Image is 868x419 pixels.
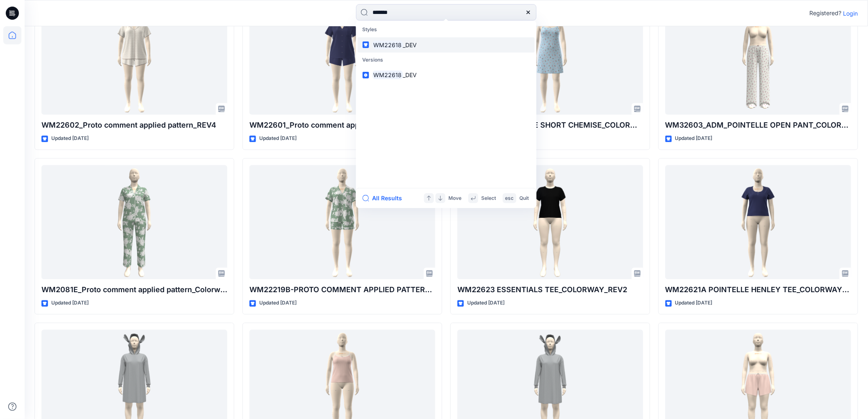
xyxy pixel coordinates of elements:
a: WM22618_DEV [358,67,535,82]
p: Registered? [810,8,842,18]
mark: WM22618 [372,70,403,80]
p: Updated [DATE] [675,134,713,143]
p: WM32604 POINTELLE SHORT CHEMISE_COLORWAY_REV2 [457,119,643,131]
a: WM32604 POINTELLE SHORT CHEMISE_COLORWAY_REV2 [457,0,643,114]
p: Updated [DATE] [259,299,297,307]
span: _DEV [403,71,417,78]
p: WM22623 ESSENTIALS TEE_COLORWAY_REV2 [457,284,643,295]
p: WM22602_Proto comment applied pattern_REV4 [41,119,227,131]
p: Updated [DATE] [51,134,89,143]
a: WM22623 ESSENTIALS TEE_COLORWAY_REV2 [457,165,643,279]
a: WM22618_DEV [358,37,535,53]
p: Move [449,194,462,203]
a: WM22602_Proto comment applied pattern_REV4 [41,0,227,114]
a: WM2081E_Proto comment applied pattern_Colorway_REV13 [41,165,227,279]
p: Login [843,9,858,18]
button: All Results [363,193,408,203]
p: Select [482,194,496,203]
p: Versions [358,53,535,68]
p: WM22219B-PROTO COMMENT APPLIED PATTERN_COLORWAY_REV13 [249,284,435,295]
a: WM22601_Proto comment applied pattern_REV5 [249,0,435,114]
p: Styles [358,22,535,37]
p: Updated [DATE] [675,299,713,307]
p: Updated [DATE] [259,134,297,143]
span: _DEV [403,41,417,48]
a: WM32603_ADM_POINTELLE OPEN PANT_COLORWAY REV2 [665,0,851,114]
mark: WM22618 [372,40,403,50]
p: Quit [520,194,529,203]
a: WM22219B-PROTO COMMENT APPLIED PATTERN_COLORWAY_REV13 [249,165,435,279]
p: WM22601_Proto comment applied pattern_REV5 [249,119,435,131]
a: WM22621A POINTELLE HENLEY TEE_COLORWAY_REV7 [665,165,851,279]
p: Updated [DATE] [467,299,505,307]
p: esc [505,194,514,203]
p: WM2081E_Proto comment applied pattern_Colorway_REV13 [41,284,227,295]
p: WM32603_ADM_POINTELLE OPEN PANT_COLORWAY REV2 [665,119,851,131]
p: WM22621A POINTELLE HENLEY TEE_COLORWAY_REV7 [665,284,851,295]
p: Updated [DATE] [51,299,89,307]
